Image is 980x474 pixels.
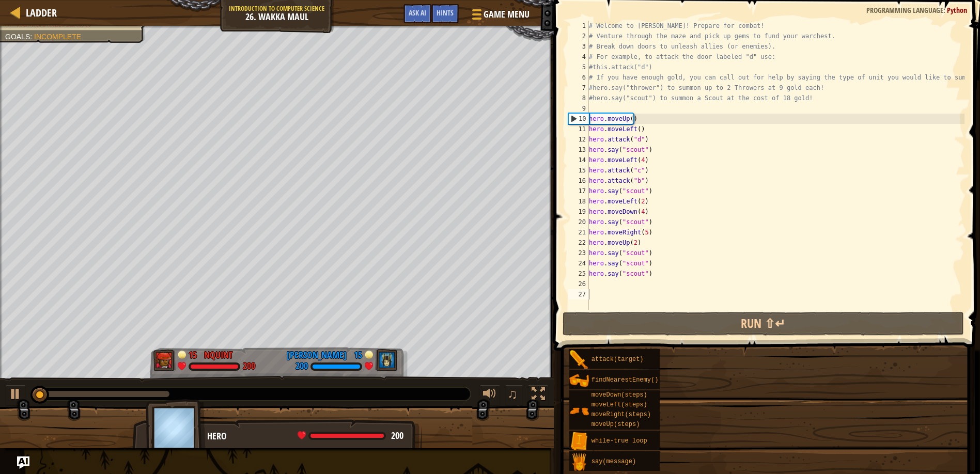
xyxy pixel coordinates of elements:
[568,268,589,279] div: 25
[563,312,964,336] button: Run ⇧↵
[592,391,647,399] span: moveDown(steps)
[5,385,26,406] button: Ctrl + P: Play
[375,350,398,371] img: thang_avatar_frame.png
[568,93,589,103] div: 8
[592,401,647,408] span: moveLeft(steps)
[569,432,589,451] img: portrait.png
[569,350,589,370] img: portrait.png
[403,4,431,23] button: Ask AI
[568,124,589,134] div: 11
[568,21,589,31] div: 1
[479,385,500,406] button: Adjust volume
[568,289,589,299] div: 27
[568,176,589,186] div: 16
[287,349,347,362] div: [PERSON_NAME]
[592,458,636,465] span: say(message)
[34,33,81,41] span: Incomplete
[568,248,589,258] div: 23
[568,196,589,207] div: 18
[943,5,947,15] span: :
[592,411,651,418] span: moveRight(steps)
[189,349,199,358] div: 15
[568,31,589,41] div: 2
[569,114,589,124] div: 10
[568,83,589,93] div: 7
[409,8,426,18] span: Ask AI
[352,349,362,358] div: 15
[568,103,589,114] div: 9
[568,155,589,165] div: 14
[568,258,589,268] div: 24
[592,421,640,428] span: moveUp(steps)
[505,385,523,406] button: ♫
[484,8,530,21] span: Game Menu
[568,217,589,227] div: 20
[866,5,943,15] span: Programming language
[507,386,518,402] span: ♫
[568,165,589,176] div: 15
[21,6,57,20] a: Ladder
[947,5,967,15] span: Python
[568,72,589,83] div: 6
[568,186,589,196] div: 17
[592,356,644,363] span: attack(target)
[17,456,29,469] button: Ask AI
[528,385,549,406] button: Toggle fullscreen
[207,430,411,443] div: Hero
[464,4,536,28] button: Game Menu
[568,62,589,72] div: 5
[568,134,589,145] div: 12
[391,429,403,442] span: 200
[153,350,176,371] img: thang_avatar_frame.png
[30,33,34,41] span: :
[437,8,454,18] span: Hints
[569,452,589,472] img: portrait.png
[568,41,589,52] div: 3
[26,6,57,20] span: Ladder
[592,437,647,445] span: while-true loop
[298,431,403,440] div: health: 200 / 200
[5,33,30,41] span: Goals
[592,376,659,384] span: findNearestEnemy()
[568,207,589,217] div: 19
[568,279,589,289] div: 26
[569,401,589,421] img: portrait.png
[295,362,308,371] div: 200
[568,52,589,62] div: 4
[568,145,589,155] div: 13
[204,349,233,362] div: nquint
[568,238,589,248] div: 22
[569,371,589,390] img: portrait.png
[568,227,589,238] div: 21
[146,399,206,456] img: thang_avatar_frame.png
[243,362,255,371] div: 200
